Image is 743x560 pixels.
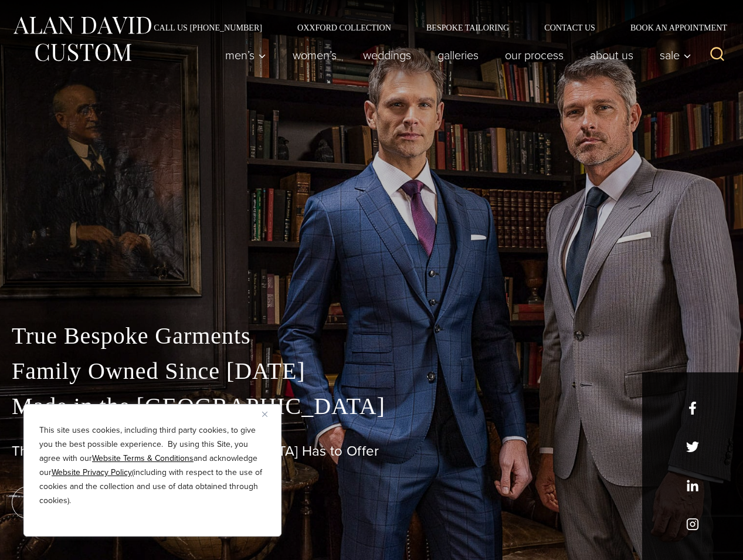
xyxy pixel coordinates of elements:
nav: Primary Navigation [212,43,698,67]
p: True Bespoke Garments Family Owned Since [DATE] Made in the [GEOGRAPHIC_DATA] [12,318,731,424]
span: Sale [660,49,691,61]
img: Alan David Custom [12,13,152,65]
h1: The Best Custom Suits [GEOGRAPHIC_DATA] Has to Offer [12,443,731,460]
a: Galleries [425,43,492,67]
a: weddings [350,43,425,67]
a: Website Privacy Policy [52,466,132,478]
a: Website Terms & Conditions [92,452,194,464]
a: Bespoke Tailoring [409,23,527,32]
a: Call Us [PHONE_NUMBER] [136,23,280,32]
img: Close [262,412,267,417]
span: Men’s [225,49,266,61]
p: This site uses cookies, including third party cookies, to give you the best possible experience. ... [39,423,266,508]
a: Our Process [492,43,577,67]
a: Women’s [280,43,350,67]
a: book an appointment [12,486,176,519]
a: Contact Us [527,23,613,32]
nav: Secondary Navigation [136,23,731,32]
a: About Us [577,43,647,67]
button: View Search Form [703,41,731,69]
a: Oxxford Collection [280,23,409,32]
a: Book an Appointment [613,23,731,32]
button: Close [262,407,276,421]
